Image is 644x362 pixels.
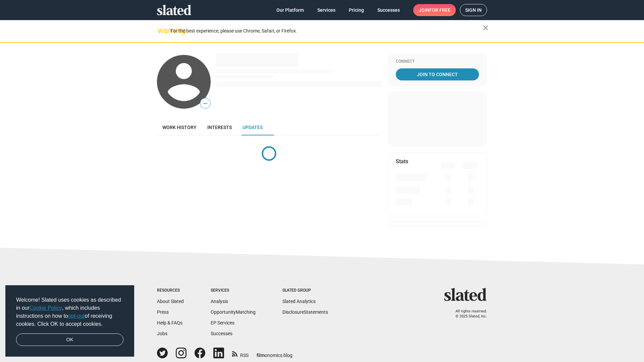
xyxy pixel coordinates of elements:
span: — [200,99,210,108]
a: Cookie Policy [30,305,62,311]
a: EP Services [211,320,234,325]
span: Our Platform [276,4,304,16]
div: cookieconsent [5,285,134,357]
a: Press [157,309,169,315]
mat-card-title: Stats [396,158,408,165]
a: dismiss cookie message [16,334,123,346]
span: for free [429,4,450,16]
div: For the best experience, please use Chrome, Safari, or Firefox. [170,26,483,36]
span: Services [317,4,335,16]
mat-icon: warning [158,26,166,35]
a: Analysis [211,299,228,304]
span: Welcome! Slated uses cookies as described in our , which includes instructions on how to of recei... [16,296,123,328]
span: Sign in [465,4,482,16]
a: Services [312,4,341,16]
a: filmonomics blog [257,347,292,359]
span: Join To Connect [397,68,478,80]
span: Successes [377,4,400,16]
p: All rights reserved. © 2025 Slated, Inc. [448,309,487,319]
a: Our Platform [271,4,309,16]
a: opt-out [68,313,85,319]
a: Updates [237,119,268,135]
a: Joinfor free [413,4,456,16]
a: OpportunityMatching [211,309,256,315]
span: Pricing [349,4,364,16]
a: Interests [202,119,237,135]
span: Join [419,4,450,16]
span: Updates [243,125,263,130]
div: Services [211,288,256,293]
a: Slated Analytics [282,299,316,304]
a: Pricing [343,4,369,16]
a: RSS [232,348,249,359]
a: Join To Connect [396,68,479,80]
a: Sign in [460,4,487,16]
a: About Slated [157,299,184,304]
a: Successes [372,4,405,16]
a: Help & FAQs [157,320,182,325]
a: Jobs [157,331,167,336]
span: film [257,353,265,358]
mat-icon: close [482,24,490,32]
div: Resources [157,288,184,293]
div: Connect [396,59,479,64]
a: Successes [211,331,232,336]
a: Work history [157,119,202,135]
div: Slated Group [282,288,328,293]
a: DisclosureStatements [282,309,328,315]
span: Interests [207,125,232,130]
span: Work history [162,125,197,130]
